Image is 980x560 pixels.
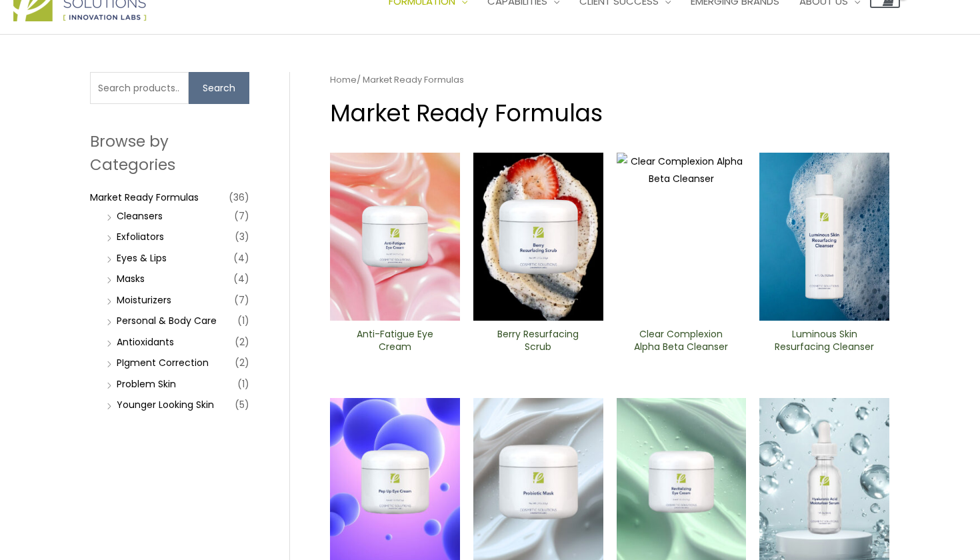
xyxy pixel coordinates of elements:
span: (2) [235,333,249,351]
h2: Clear Complexion Alpha Beta ​Cleanser [627,328,735,353]
span: (4) [233,249,249,267]
a: Younger Looking Skin [117,398,214,411]
span: (7) [234,207,249,225]
a: Anti-Fatigue Eye Cream [341,328,449,358]
a: Home [330,73,357,86]
a: Exfoliators [117,230,164,243]
a: Moisturizers [117,293,171,307]
a: Masks [117,272,145,285]
span: (1) [237,375,249,393]
img: Anti Fatigue Eye Cream [330,153,460,321]
h2: Anti-Fatigue Eye Cream [341,328,449,353]
input: Search products… [90,72,189,104]
nav: Breadcrumb [330,72,889,88]
a: Cleansers [117,209,163,223]
a: Clear Complexion Alpha Beta ​Cleanser [627,328,735,358]
span: (36) [229,188,249,207]
span: (1) [237,311,249,330]
a: Eyes & Lips [117,251,167,265]
span: (7) [234,291,249,309]
a: Market Ready Formulas [90,191,199,204]
a: Berry Resurfacing Scrub [485,328,592,358]
button: Search [189,72,249,104]
a: Luminous Skin Resurfacing ​Cleanser [771,328,878,358]
span: (4) [233,269,249,288]
img: Clear Complexion Alpha Beta ​Cleanser [617,153,747,321]
h2: Luminous Skin Resurfacing ​Cleanser [771,328,878,353]
span: (2) [235,353,249,372]
h1: Market Ready Formulas [330,97,889,129]
a: Problem Skin [117,377,176,391]
img: Berry Resurfacing Scrub [473,153,603,321]
span: (3) [235,227,249,246]
a: PIgment Correction [117,356,209,369]
h2: Browse by Categories [90,130,249,175]
a: Antioxidants [117,335,174,349]
span: (5) [235,395,249,414]
a: Personal & Body Care [117,314,217,327]
img: Luminous Skin Resurfacing ​Cleanser [759,153,889,321]
h2: Berry Resurfacing Scrub [485,328,592,353]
